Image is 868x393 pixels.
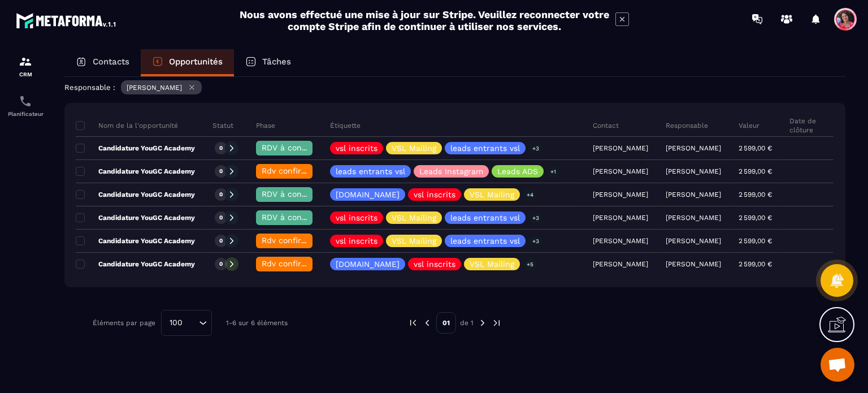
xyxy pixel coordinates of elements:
span: RDV à confimer ❓ [262,213,335,222]
a: Ouvrir le chat [821,348,854,382]
p: Contacts [93,57,129,67]
p: leads entrants vsl [450,237,520,245]
p: [PERSON_NAME] [127,84,182,92]
p: 0 [219,191,223,198]
p: leads entrants vsl [450,214,520,222]
div: Search for option [161,310,212,336]
span: Rdv confirmé ✅ [262,259,325,268]
span: Rdv confirmé ✅ [262,236,325,245]
span: RDV à confimer ❓ [262,143,335,152]
a: Tâches [234,49,302,76]
p: [PERSON_NAME] [666,191,721,198]
p: VSL Mailing [392,214,436,222]
p: Candidature YouGC Academy [76,260,195,269]
p: Statut [212,121,233,130]
p: leads entrants vsl [336,167,405,175]
p: Étiquette [330,121,361,130]
span: RDV à confimer ❓ [262,189,335,198]
p: 2 599,00 € [739,214,772,222]
p: 0 [219,144,223,152]
p: 0 [219,214,223,222]
p: [PERSON_NAME] [666,167,721,175]
p: [DOMAIN_NAME] [336,260,400,268]
p: 2 599,00 € [739,237,772,245]
p: +1 [546,166,560,178]
p: 0 [219,237,223,245]
span: 100 [166,317,186,329]
p: Candidature YouGC Academy [76,236,195,245]
p: 01 [436,312,456,334]
p: [PERSON_NAME] [666,144,721,152]
p: vsl inscrits [336,237,377,245]
p: Planificateur [3,111,48,117]
p: de 1 [460,318,474,327]
p: 2 599,00 € [739,167,772,175]
img: next [478,318,488,328]
p: CRM [3,71,48,77]
p: Leads Instagram [419,167,483,175]
p: 1-6 sur 6 éléments [226,319,288,327]
p: 2 599,00 € [739,144,772,152]
a: Contacts [64,49,141,76]
a: schedulerschedulerPlanificateur [3,86,48,126]
p: vsl inscrits [336,144,377,152]
p: Date de clôture [789,116,824,135]
p: Candidature YouGC Academy [76,213,195,222]
p: [PERSON_NAME] [666,214,721,222]
span: Rdv confirmé ✅ [262,166,325,175]
h2: Nous avons effectué une mise à jour sur Stripe. Veuillez reconnecter votre compte Stripe afin de ... [239,8,610,32]
p: [PERSON_NAME] [666,237,721,245]
p: Tâches [262,57,291,67]
p: VSL Mailing [470,260,514,268]
p: VSL Mailing [392,144,436,152]
p: Candidature YouGC Academy [76,190,195,199]
p: leads entrants vsl [450,144,520,152]
img: logo [16,10,118,31]
p: [DOMAIN_NAME] [336,191,400,198]
img: scheduler [19,94,32,108]
p: Opportunités [169,57,223,67]
p: +3 [528,142,543,154]
p: Responsable : [64,83,115,92]
p: 2 599,00 € [739,260,772,268]
p: 2 599,00 € [739,191,772,198]
p: vsl inscrits [336,214,377,222]
a: Opportunités [141,49,234,76]
input: Search for option [186,317,196,329]
p: 0 [219,167,223,175]
p: 0 [219,260,223,268]
img: next [492,318,502,328]
p: Candidature YouGC Academy [76,167,195,176]
p: vsl inscrits [414,191,455,198]
p: +3 [528,212,543,224]
p: Nom de la l'opportunité [76,121,178,130]
p: VSL Mailing [470,191,514,198]
p: Contact [593,121,619,130]
p: +4 [523,189,537,201]
p: Phase [256,121,275,130]
img: formation [19,55,32,68]
p: Candidature YouGC Academy [76,144,195,153]
img: prev [422,318,432,328]
p: VSL Mailing [392,237,436,245]
p: Leads ADS [497,167,538,175]
p: Responsable [666,121,708,130]
p: Valeur [739,121,759,130]
img: prev [408,318,418,328]
p: Éléments par page [93,319,155,327]
p: +3 [528,235,543,247]
p: vsl inscrits [414,260,455,268]
p: [PERSON_NAME] [666,260,721,268]
a: formationformationCRM [3,46,48,86]
p: +5 [523,258,537,270]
